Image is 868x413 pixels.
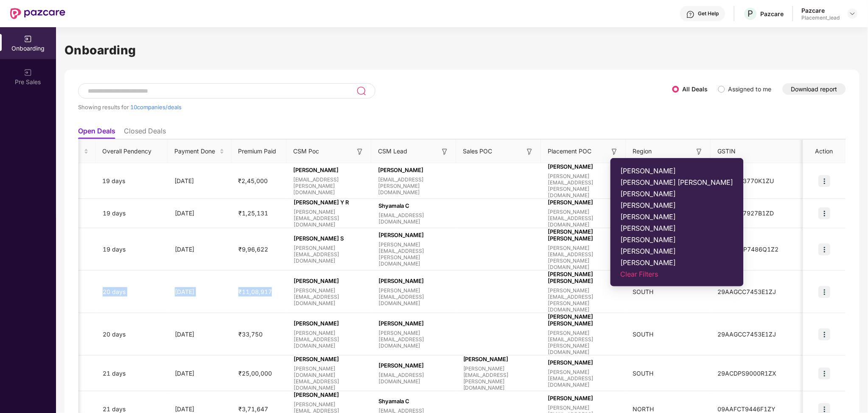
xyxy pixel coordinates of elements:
span: Payment Done [175,147,218,156]
span: [PERSON_NAME] [294,356,365,362]
span: [PERSON_NAME] [294,167,365,173]
div: [DATE] [168,369,232,378]
img: svg+xml;base64,PHN2ZyB3aWR0aD0iMjAiIGhlaWdodD0iMjAiIHZpZXdCb3g9IjAgMCAyMCAyMCIgZmlsbD0ibm9uZSIgeG... [24,35,32,43]
span: 10 companies/deals [130,104,182,110]
img: icon [819,175,831,187]
span: [PERSON_NAME] [378,320,450,327]
img: icon [819,368,831,379]
span: [PERSON_NAME] [548,395,619,402]
span: [EMAIL_ADDRESS][PERSON_NAME][DOMAIN_NAME] [294,176,365,195]
span: [PERSON_NAME][DOMAIN_NAME][EMAIL_ADDRESS][DOMAIN_NAME] [294,365,365,391]
img: icon [819,207,831,219]
span: [PERSON_NAME][EMAIL_ADDRESS][DOMAIN_NAME] [548,369,619,388]
span: Shyamala C [378,202,450,209]
img: svg+xml;base64,PHN2ZyB3aWR0aD0iMTYiIGhlaWdodD0iMTYiIHZpZXdCb3g9IjAgMCAxNiAxNiIgZmlsbD0ibm9uZSIgeG... [526,147,534,156]
span: [PERSON_NAME] [378,232,450,238]
span: CSM Lead [378,147,408,156]
span: [PERSON_NAME] [294,391,365,398]
li: Open Deals [78,127,115,139]
th: Premium Paid [232,140,287,163]
span: CSM Poc [294,147,319,156]
span: 29AAGCC7453E1ZJ [711,288,783,295]
span: [PERSON_NAME][EMAIL_ADDRESS][DOMAIN_NAME] [294,209,365,228]
img: svg+xml;base64,PHN2ZyB3aWR0aD0iMTYiIGhlaWdodD0iMTYiIHZpZXdCb3g9IjAgMCAxNiAxNiIgZmlsbD0ibm9uZSIgeG... [441,147,449,156]
img: svg+xml;base64,PHN2ZyBpZD0iSGVscC0zMngzMiIgeG1sbnM9Imh0dHA6Ly93d3cudzMub3JnLzIwMDAvc3ZnIiB3aWR0aD... [686,10,695,19]
span: [PERSON_NAME] [PERSON_NAME] [621,178,734,187]
img: icon [819,243,831,255]
img: svg+xml;base64,PHN2ZyB3aWR0aD0iMTYiIGhlaWdodD0iMTYiIHZpZXdCb3g9IjAgMCAxNiAxNiIgZmlsbD0ibm9uZSIgeG... [356,147,364,156]
div: [DATE] [168,209,232,218]
span: [PERSON_NAME][EMAIL_ADDRESS][PERSON_NAME][DOMAIN_NAME] [548,330,619,355]
img: icon [819,328,831,340]
span: [PERSON_NAME] [548,163,619,170]
th: Action [804,140,846,163]
span: [PERSON_NAME] [621,247,734,255]
span: P [748,8,753,19]
div: 19 days [96,176,168,186]
span: [PERSON_NAME][EMAIL_ADDRESS][DOMAIN_NAME] [548,209,619,228]
th: GSTIN [711,140,804,163]
span: [EMAIL_ADDRESS][DOMAIN_NAME] [378,372,450,385]
span: [PERSON_NAME] [463,356,535,362]
span: ₹9,96,622 [232,246,275,253]
span: Region [633,147,652,156]
span: ₹1,25,131 [232,209,275,217]
div: SOUTH [626,330,711,339]
span: [EMAIL_ADDRESS][DOMAIN_NAME] [378,212,450,225]
span: [PERSON_NAME][EMAIL_ADDRESS][DOMAIN_NAME] [294,287,365,306]
img: svg+xml;base64,PHN2ZyBpZD0iRHJvcGRvd24tMzJ4MzIiIHhtbG5zPSJodHRwOi8vd3d3LnczLm9yZy8yMDAwL3N2ZyIgd2... [849,10,856,17]
div: [DATE] [168,287,232,297]
span: [PERSON_NAME][EMAIL_ADDRESS][PERSON_NAME][DOMAIN_NAME] [548,287,619,313]
span: ₹11,08,917 [232,288,279,295]
label: Assigned to me [728,85,772,93]
li: Closed Deals [124,127,166,139]
span: 09AAFCT9446F1ZY [711,405,783,413]
span: [PERSON_NAME] [378,362,450,369]
span: [PERSON_NAME] S [294,235,365,242]
span: ₹3,71,647 [232,405,275,413]
span: [PERSON_NAME] [PERSON_NAME] [548,271,619,284]
div: 21 days [96,369,168,378]
div: 20 days [96,287,168,297]
span: [PERSON_NAME] [621,235,734,244]
div: [DATE] [168,330,232,339]
h1: Onboarding [64,41,860,59]
span: [PERSON_NAME] [621,258,734,267]
span: 29ACDPS9000R1ZX [711,370,784,377]
span: [PERSON_NAME] [378,167,450,173]
span: 29AAGCC7453E1ZJ [711,331,783,338]
span: [PERSON_NAME] [PERSON_NAME] [548,228,619,242]
span: [PERSON_NAME] Y R [294,199,365,206]
label: All Deals [683,85,708,93]
div: Pazcare [802,6,840,14]
span: [PERSON_NAME] [548,199,619,206]
span: ₹25,00,000 [232,370,279,377]
th: Overall Pendency [96,140,168,163]
div: [DATE] [168,176,232,186]
span: [PERSON_NAME] [548,359,619,366]
span: [PERSON_NAME] [621,224,734,232]
div: Showing results for [78,104,672,110]
span: [PERSON_NAME] [294,320,365,327]
span: Placement POC [548,147,592,156]
img: icon [819,286,831,298]
img: svg+xml;base64,PHN2ZyB3aWR0aD0iMTYiIGhlaWdodD0iMTYiIHZpZXdCb3g9IjAgMCAxNiAxNiIgZmlsbD0ibm9uZSIgeG... [695,147,704,156]
span: 27ABICS3770K1ZU [711,177,781,184]
span: [PERSON_NAME][EMAIL_ADDRESS][PERSON_NAME][DOMAIN_NAME] [548,245,619,270]
div: SOUTH [626,369,711,378]
img: svg+xml;base64,PHN2ZyB3aWR0aD0iMjAiIGhlaWdodD0iMjAiIHZpZXdCb3g9IjAgMCAyMCAyMCIgZmlsbD0ibm9uZSIgeG... [24,68,32,77]
span: [PERSON_NAME] [621,212,734,221]
span: Clear Filters [621,270,734,278]
div: [DATE] [168,245,232,254]
div: Get Help [698,10,719,17]
div: Placement_lead [802,14,840,21]
span: [PERSON_NAME] [PERSON_NAME] [548,313,619,327]
span: [PERSON_NAME][EMAIL_ADDRESS][DOMAIN_NAME] [294,245,365,264]
span: [PERSON_NAME] [621,190,734,198]
span: [EMAIL_ADDRESS][PERSON_NAME][DOMAIN_NAME] [378,176,450,195]
th: Payment Done [168,140,232,163]
span: [PERSON_NAME] [294,277,365,284]
span: [PERSON_NAME] [378,277,450,284]
div: 20 days [96,330,168,339]
span: [PERSON_NAME] [621,201,734,209]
